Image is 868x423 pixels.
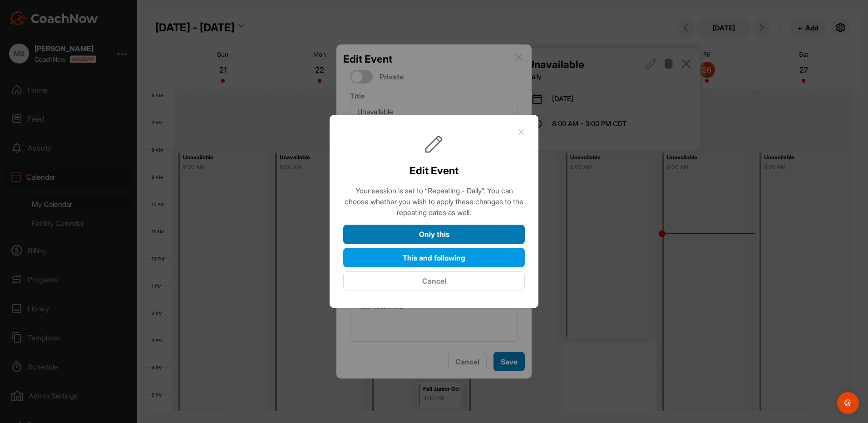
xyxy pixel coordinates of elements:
[837,392,859,414] div: Open Intercom Messenger
[409,163,459,178] h2: Edit Event
[343,225,525,244] button: Only this
[343,185,525,218] div: Your session is set to “Repeating - Daily”. You can choose whether you wish to apply these change...
[343,271,525,291] button: Cancel
[343,248,525,267] button: This and following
